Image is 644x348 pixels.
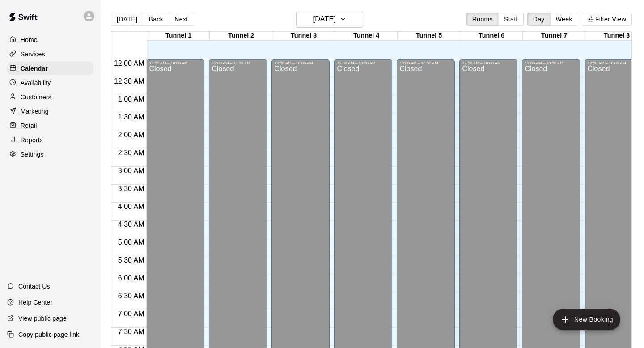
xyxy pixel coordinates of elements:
[116,167,147,174] span: 3:00 AM
[116,310,147,318] span: 7:00 AM
[7,62,93,75] a: Calendar
[143,13,169,26] button: Back
[21,93,51,102] p: Customers
[466,13,499,26] button: Rooms
[18,298,52,307] p: Help Center
[116,238,147,246] span: 5:00 AM
[21,64,48,73] p: Calendar
[21,78,51,87] p: Availability
[21,35,38,44] p: Home
[21,107,49,116] p: Marketing
[21,121,37,130] p: Retail
[147,32,210,40] div: Tunnel 1
[116,131,147,139] span: 2:00 AM
[112,77,147,85] span: 12:30 AM
[7,33,93,47] a: Home
[116,292,147,300] span: 6:30 AM
[582,13,632,26] button: Filter View
[7,47,93,61] a: Services
[498,13,524,26] button: Staff
[116,221,147,228] span: 4:30 AM
[399,61,452,65] div: 12:00 AM – 10:00 AM
[112,59,147,67] span: 12:00 AM
[335,32,398,40] div: Tunnel 4
[313,13,336,25] h6: [DATE]
[149,61,202,65] div: 12:00 AM – 10:00 AM
[116,256,147,264] span: 5:30 AM
[169,13,194,26] button: Next
[21,136,43,144] p: Reports
[462,61,515,65] div: 12:00 AM – 10:00 AM
[116,95,147,103] span: 1:00 AM
[116,203,147,210] span: 4:00 AM
[116,113,147,121] span: 1:30 AM
[7,133,93,147] a: Reports
[7,148,93,161] a: Settings
[337,61,390,65] div: 12:00 AM – 10:00 AM
[7,76,93,89] a: Availability
[7,119,93,132] a: Retail
[116,149,147,157] span: 2:30 AM
[550,13,578,26] button: Week
[212,61,264,65] div: 12:00 AM – 10:00 AM
[587,61,640,65] div: 12:00 AM – 10:00 AM
[523,32,585,40] div: Tunnel 7
[18,282,50,291] p: Contact Us
[111,13,143,26] button: [DATE]
[116,185,147,192] span: 3:30 AM
[116,274,147,282] span: 6:00 AM
[460,32,523,40] div: Tunnel 6
[398,32,460,40] div: Tunnel 5
[210,32,272,40] div: Tunnel 2
[525,61,577,65] div: 12:00 AM – 10:00 AM
[7,90,93,104] a: Customers
[7,105,93,118] a: Marketing
[18,330,79,339] p: Copy public page link
[21,150,44,159] p: Settings
[21,50,45,59] p: Services
[296,11,363,28] button: [DATE]
[116,328,147,335] span: 7:30 AM
[274,61,327,65] div: 12:00 AM – 10:00 AM
[527,13,551,26] button: Day
[18,314,67,323] p: View public page
[272,32,335,40] div: Tunnel 3
[553,309,620,330] button: add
